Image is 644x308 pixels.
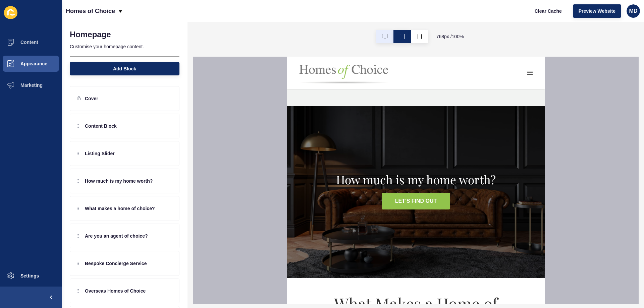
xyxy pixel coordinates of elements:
[95,136,163,153] a: LET'S FIND OUT
[11,3,103,29] img: Company logo
[573,4,621,18] button: Preview Website
[85,233,148,239] p: Are you an agent of choice?
[85,260,147,267] p: Bespoke Concierge Service
[70,39,179,54] p: Customise your homepage content.
[85,288,146,294] p: Overseas Homes of Choice
[629,8,638,14] span: MD
[436,33,464,40] span: 768 px / 100 %
[66,3,115,19] p: Homes of Choice
[85,205,155,212] p: What makes a home of choice?
[70,62,179,75] button: Add Block
[113,65,136,72] span: Add Block
[85,95,98,102] p: Cover
[70,30,111,39] h1: Homepage
[535,8,562,14] span: Clear Cache
[579,8,615,14] span: Preview Website
[85,150,115,157] p: Listing Slider
[85,123,117,129] p: Content Block
[7,242,251,262] h2: What Makes a Home of Distinction?
[85,178,153,184] p: How much is my home worth?
[529,4,568,18] button: Clear Cache
[49,118,209,136] h2: How much is my home worth?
